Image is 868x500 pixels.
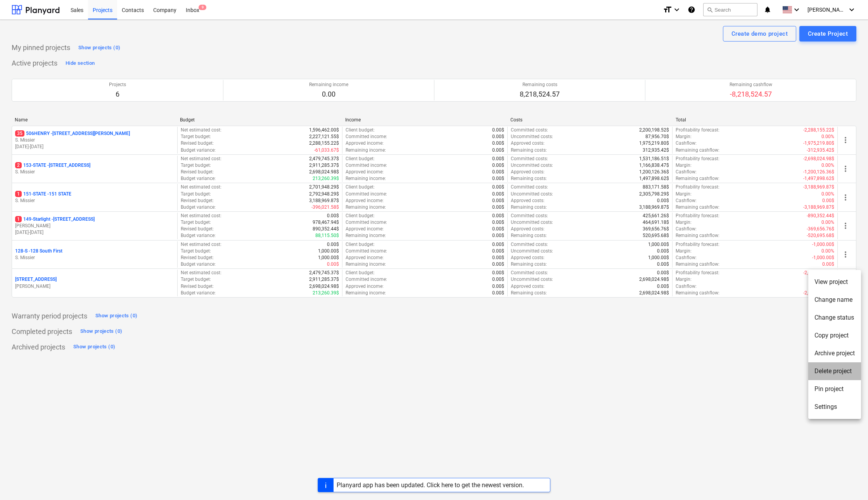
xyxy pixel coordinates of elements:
[808,398,861,416] li: Settings
[808,362,861,380] li: Delete project
[808,380,861,398] li: Pin project
[808,273,861,291] li: View project
[808,344,861,362] li: Archive project
[808,309,861,327] li: Change status
[829,463,868,500] iframe: Chat Widget
[808,327,861,344] li: Copy project
[808,291,861,309] li: Change name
